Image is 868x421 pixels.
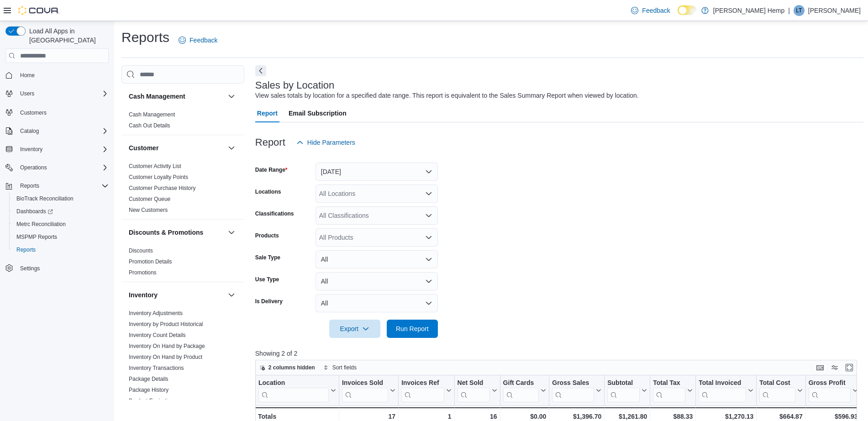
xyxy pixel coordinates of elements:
a: Product Expirations [129,398,176,404]
a: Reports [13,244,39,255]
button: Invoices Sold [342,379,395,402]
span: Customers [20,109,47,116]
div: Subtotal [607,379,640,402]
button: Cash Management [226,91,237,102]
button: Keyboard shortcuts [815,362,826,373]
a: Cash Out Details [129,122,170,129]
span: LT [796,5,802,16]
div: Total Tax [653,379,685,388]
button: Next [255,65,266,76]
a: Inventory by Product Historical [129,321,203,327]
span: Feedback [189,36,217,45]
a: Promotions [129,269,157,276]
span: Promotions [129,269,157,276]
span: Export [335,320,375,338]
span: Dashboards [13,206,109,217]
button: Reports [9,243,112,256]
a: Customer Queue [129,196,170,202]
button: All [316,294,438,312]
label: Products [255,232,279,239]
a: Settings [16,263,43,274]
a: Promotion Details [129,258,172,265]
div: Invoices Ref [401,379,444,402]
div: Net Sold [457,379,489,388]
a: Inventory Count Details [129,332,186,338]
button: Invoices Ref [401,379,451,402]
button: Run Report [387,320,438,338]
span: Metrc Reconciliation [16,221,66,228]
button: Subtotal [607,379,647,402]
button: Reports [2,179,112,192]
span: Reports [13,244,109,255]
button: Gross Sales [552,379,601,402]
span: Run Report [396,324,429,333]
div: Discounts & Promotions [121,245,244,282]
div: Total Cost [759,379,795,402]
button: Net Sold [457,379,497,402]
span: Sort fields [332,364,357,371]
a: Feedback [627,1,673,20]
button: Total Tax [653,379,693,402]
a: Discounts [129,247,153,254]
button: MSPMP Reports [9,231,112,243]
a: Package History [129,387,168,393]
div: Invoices Sold [342,379,388,388]
div: Cash Management [121,109,244,135]
h3: Discounts & Promotions [129,228,203,237]
button: Discounts & Promotions [226,227,237,238]
span: Reports [16,246,36,253]
span: MSPMP Reports [13,232,109,242]
div: Invoices Ref [401,379,444,388]
span: Users [16,88,109,99]
button: Settings [2,262,112,275]
span: Inventory [16,144,109,155]
span: MSPMP Reports [16,233,57,241]
button: Location [258,379,336,402]
div: Gross Sales [552,379,594,402]
span: Home [16,69,109,81]
button: Metrc Reconciliation [9,218,112,231]
span: Customer Queue [129,195,170,203]
button: Open list of options [425,212,432,219]
h1: Reports [121,28,169,47]
button: Total Invoiced [699,379,753,402]
button: Home [2,68,112,82]
span: Inventory Count Details [129,332,186,339]
button: Customer [129,143,224,153]
span: Cash Out Details [129,122,170,129]
button: Inventory [2,143,112,156]
button: Hide Parameters [293,133,359,152]
a: Customers [16,107,50,118]
h3: Customer [129,143,158,153]
button: Inventory [129,290,224,300]
a: Dashboards [13,206,57,217]
a: New Customers [129,207,168,213]
button: All [316,272,438,290]
h3: Sales by Location [255,80,335,91]
label: Classifications [255,210,294,217]
div: Gross Profit [808,379,850,388]
button: Open list of options [425,190,432,197]
div: Gross Sales [552,379,594,388]
span: Feedback [642,6,670,15]
button: 2 columns hidden [256,362,319,373]
span: Package Details [129,375,168,383]
span: Package History [129,386,168,394]
label: Locations [255,188,281,195]
a: BioTrack Reconciliation [13,193,77,204]
p: [PERSON_NAME] [808,5,861,16]
button: Cash Management [129,92,224,101]
input: Dark Mode [678,5,697,15]
span: Customer Loyalty Points [129,174,188,181]
p: | [788,5,790,16]
button: Catalog [2,125,112,137]
h3: Cash Management [129,92,185,101]
div: Total Invoiced [699,379,746,388]
button: Enter fullscreen [844,362,855,373]
button: BioTrack Reconciliation [9,192,112,205]
a: Inventory On Hand by Product [129,354,202,360]
button: Operations [16,162,51,173]
button: Inventory [16,144,46,155]
a: Inventory On Hand by Package [129,343,205,349]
